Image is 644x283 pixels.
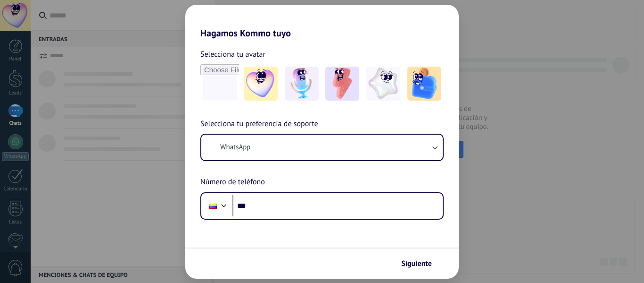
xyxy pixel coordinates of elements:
[407,67,441,101] img: -5.jpeg
[200,48,265,60] span: Selecciona tu avatar
[201,135,443,160] button: WhatsApp
[185,5,459,39] h2: Hagamos Kommo tuyo
[204,196,222,216] div: Colombia: + 57
[220,143,250,152] span: WhatsApp
[200,176,265,189] span: Número de teléfono
[325,67,359,101] img: -3.jpeg
[200,118,318,130] span: Selecciona tu preferencia de soporte
[244,67,278,101] img: -1.jpeg
[397,256,445,272] button: Siguiente
[285,67,319,101] img: -2.jpeg
[366,67,400,101] img: -4.jpeg
[401,260,432,267] span: Siguiente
